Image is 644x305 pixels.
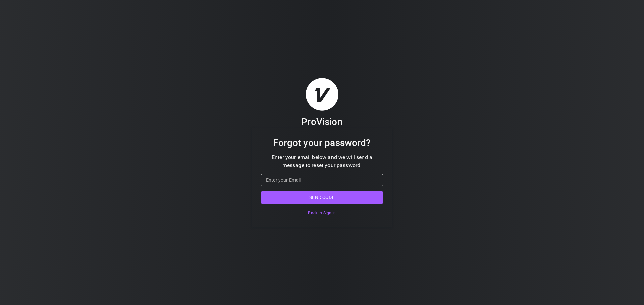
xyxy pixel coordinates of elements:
p: Enter your email below and we will send a message to reset your password. [261,153,383,169]
h3: ProVision [301,116,342,128]
button: Send code [261,191,383,204]
h3: Forgot your password? [261,137,383,149]
button: Back to Sign In [261,208,383,218]
input: Enter your Email [261,174,383,186]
